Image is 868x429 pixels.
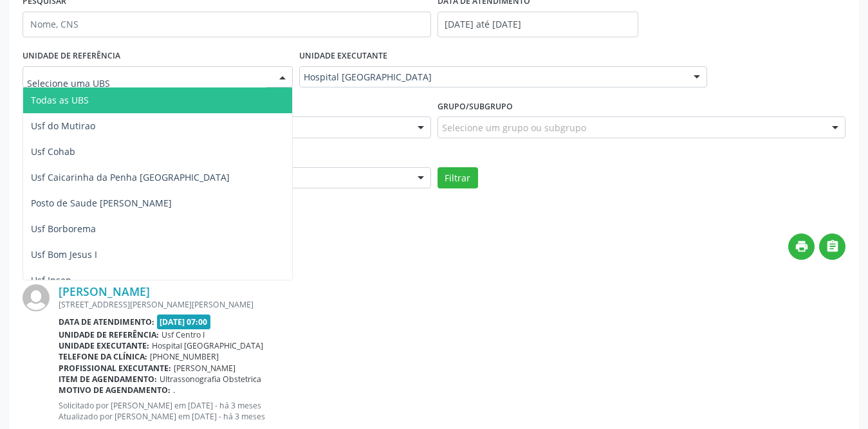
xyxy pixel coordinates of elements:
[173,385,175,396] span: .
[304,71,681,84] span: Hospital [GEOGRAPHIC_DATA]
[59,351,147,362] b: Telefone da clínica:
[442,121,586,134] span: Selecione um grupo ou subgrupo
[59,374,157,385] b: Item de agendamento:
[162,329,205,340] span: Usf Centro I
[59,284,150,298] a: [PERSON_NAME]
[438,167,478,189] button: Filtrar
[160,374,261,385] span: Ultrassonografia Obstetrica
[31,171,230,183] span: Usf Caicarinha da Penha [GEOGRAPHIC_DATA]
[31,197,172,209] span: Posto de Saude [PERSON_NAME]
[31,145,75,158] span: Usf Cohab
[59,400,845,422] p: Solicitado por [PERSON_NAME] em [DATE] - há 3 meses Atualizado por [PERSON_NAME] em [DATE] - há 3...
[59,385,171,396] b: Motivo de agendamento:
[795,239,809,253] i: print
[150,351,219,362] span: [PHONE_NUMBER]
[31,223,96,235] span: Usf Borborema
[31,120,95,132] span: Usf do Mutirao
[59,329,159,340] b: Unidade de referência:
[152,340,263,351] span: Hospital [GEOGRAPHIC_DATA]
[438,96,513,116] label: Grupo/Subgrupo
[31,274,71,286] span: Usf Ipsep
[174,363,235,374] span: [PERSON_NAME]
[23,284,50,311] img: img
[438,12,638,37] input: Selecione um intervalo
[59,316,154,327] b: Data de atendimento:
[23,46,120,66] label: UNIDADE DE REFERÊNCIA
[788,233,815,260] button: print
[59,299,845,310] div: [STREET_ADDRESS][PERSON_NAME][PERSON_NAME]
[31,94,89,106] span: Todas as UBS
[826,239,840,253] i: 
[23,12,431,37] input: Nome, CNS
[59,340,149,351] b: Unidade executante:
[31,248,97,260] span: Usf Bom Jesus I
[819,233,845,260] button: 
[59,363,171,374] b: Profissional executante:
[27,71,266,96] input: Selecione uma UBS
[299,46,387,66] label: UNIDADE EXECUTANTE
[157,315,211,329] span: [DATE] 07:00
